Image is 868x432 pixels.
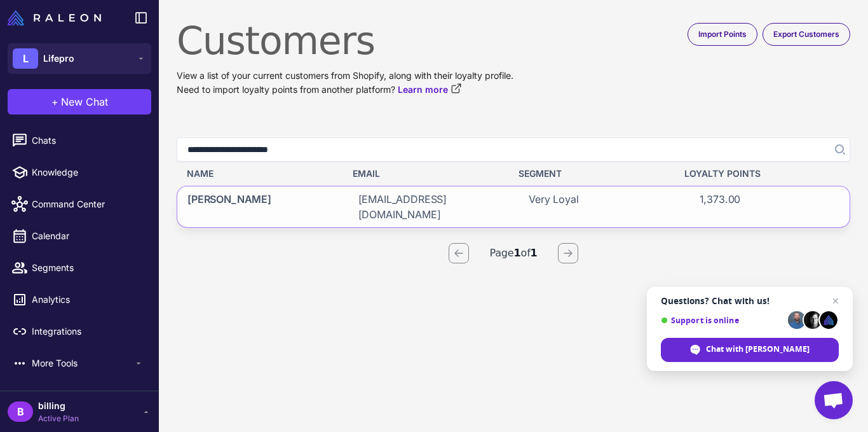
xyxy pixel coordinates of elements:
[5,223,154,249] a: Calendar
[177,69,850,83] p: View a list of your current customers from Shopify, along with their loyalty profile.
[32,261,144,275] span: Segments
[353,167,380,181] span: Email
[32,293,144,307] span: Analytics
[514,247,521,259] strong: 1
[661,296,839,306] span: Questions? Chat with us!
[5,127,154,154] a: Chats
[661,316,783,325] span: Support is online
[5,318,154,345] a: Integrations
[684,167,761,181] span: Loyalty Points
[531,247,538,259] strong: 1
[32,165,144,179] span: Knowledge
[177,186,850,228] div: [PERSON_NAME][EMAIL_ADDRESS][DOMAIN_NAME]Very Loyal1,373.00
[38,413,79,424] span: Active Plan
[32,356,133,370] span: More Tools
[13,48,38,69] div: L
[529,192,578,222] span: Very Loyal
[38,399,79,413] span: billing
[32,134,144,148] span: Chats
[8,43,151,74] button: LLifepro
[5,254,154,281] a: Segments
[398,83,462,97] a: Learn more
[177,83,850,97] p: Need to import loyalty points from another platform?
[489,245,537,261] p: Page of
[5,159,154,186] a: Knowledge
[187,192,271,222] span: [PERSON_NAME]
[43,52,74,66] span: Lifepro
[32,197,144,211] span: Command Center
[51,94,58,109] span: +
[8,10,101,25] img: Raleon Logo
[519,167,562,181] span: Segment
[61,94,108,109] span: New Chat
[187,167,214,181] span: Name
[700,192,741,222] span: 1,373.00
[815,381,853,419] a: Open chat
[32,229,144,243] span: Calendar
[661,338,839,362] span: Chat with [PERSON_NAME]
[706,344,810,355] span: Chat with [PERSON_NAME]
[8,89,151,115] button: +New Chat
[177,18,850,64] h1: Customers
[358,192,499,222] span: [EMAIL_ADDRESS][DOMAIN_NAME]
[698,29,747,40] span: Import Points
[8,401,33,422] div: B
[5,191,154,218] a: Command Center
[773,29,839,40] span: Export Customers
[32,324,144,338] span: Integrations
[827,137,850,162] button: Search
[5,286,154,313] a: Analytics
